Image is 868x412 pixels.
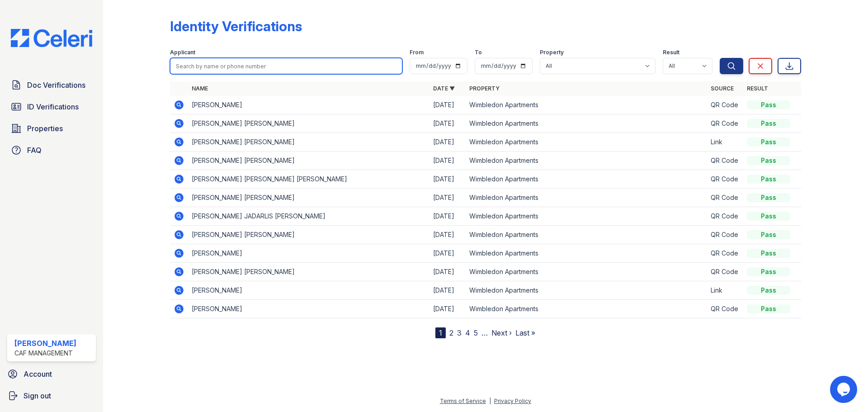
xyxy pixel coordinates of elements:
[707,189,743,207] td: QR Code
[7,119,96,137] a: Properties
[663,49,679,56] label: Result
[449,328,453,337] a: 2
[707,263,743,281] td: QR Code
[481,327,488,338] span: …
[466,263,707,281] td: Wimbledon Apartments
[747,100,790,109] div: Pass
[429,114,466,133] td: [DATE]
[747,230,790,239] div: Pass
[27,80,85,90] span: Doc Verifications
[707,152,743,170] td: QR Code
[429,189,466,207] td: [DATE]
[475,49,482,56] label: To
[4,365,99,383] a: Account
[466,133,707,152] td: Wimbledon Apartments
[747,304,790,313] div: Pass
[7,98,96,116] a: ID Verifications
[188,152,429,170] td: [PERSON_NAME] [PERSON_NAME]
[747,156,790,165] div: Pass
[747,85,768,92] a: Result
[188,114,429,133] td: [PERSON_NAME] [PERSON_NAME]
[192,85,208,92] a: Name
[707,96,743,114] td: QR Code
[707,300,743,318] td: QR Code
[7,76,96,94] a: Doc Verifications
[7,141,96,159] a: FAQ
[466,96,707,114] td: Wimbledon Apartments
[188,133,429,152] td: [PERSON_NAME] [PERSON_NAME]
[540,49,564,56] label: Property
[429,207,466,226] td: [DATE]
[707,170,743,189] td: QR Code
[707,114,743,133] td: QR Code
[410,49,424,56] label: From
[707,207,743,226] td: QR Code
[188,226,429,244] td: [PERSON_NAME] [PERSON_NAME]
[27,101,79,112] span: ID Verifications
[170,18,302,34] div: Identity Verifications
[515,328,535,337] a: Last »
[429,96,466,114] td: [DATE]
[469,85,500,92] a: Property
[429,133,466,152] td: [DATE]
[830,376,859,403] iframe: chat widget
[747,267,790,276] div: Pass
[433,85,455,92] a: Date ▼
[24,390,51,401] span: Sign out
[747,249,790,258] div: Pass
[466,170,707,189] td: Wimbledon Apartments
[429,281,466,300] td: [DATE]
[707,244,743,263] td: QR Code
[429,152,466,170] td: [DATE]
[465,328,470,337] a: 4
[466,114,707,133] td: Wimbledon Apartments
[711,85,734,92] a: Source
[188,207,429,226] td: [PERSON_NAME] JADARLIS [PERSON_NAME]
[188,281,429,300] td: [PERSON_NAME]
[747,119,790,128] div: Pass
[14,349,76,358] div: CAF Management
[466,300,707,318] td: Wimbledon Apartments
[170,58,402,74] input: Search by name or phone number
[24,369,52,379] span: Account
[707,226,743,244] td: QR Code
[14,338,76,349] div: [PERSON_NAME]
[429,170,466,189] td: [DATE]
[435,327,446,338] div: 1
[188,96,429,114] td: [PERSON_NAME]
[466,226,707,244] td: Wimbledon Apartments
[747,286,790,295] div: Pass
[491,328,512,337] a: Next ›
[474,328,478,337] a: 5
[27,123,63,134] span: Properties
[466,244,707,263] td: Wimbledon Apartments
[707,133,743,152] td: Link
[466,152,707,170] td: Wimbledon Apartments
[747,175,790,184] div: Pass
[170,49,195,56] label: Applicant
[747,137,790,147] div: Pass
[429,244,466,263] td: [DATE]
[4,29,99,47] img: CE_Logo_Blue-a8612792a0a2168367f1c8372b55b34899dd931a85d93a1a3d3e32e68fde9ad4.png
[466,189,707,207] td: Wimbledon Apartments
[188,244,429,263] td: [PERSON_NAME]
[466,281,707,300] td: Wimbledon Apartments
[707,281,743,300] td: Link
[188,300,429,318] td: [PERSON_NAME]
[747,193,790,202] div: Pass
[188,263,429,281] td: [PERSON_NAME] [PERSON_NAME]
[429,226,466,244] td: [DATE]
[466,207,707,226] td: Wimbledon Apartments
[4,387,99,405] a: Sign out
[429,263,466,281] td: [DATE]
[27,145,42,156] span: FAQ
[440,398,486,404] a: Terms of Service
[747,212,790,221] div: Pass
[489,398,491,404] div: |
[494,398,531,404] a: Privacy Policy
[188,170,429,189] td: [PERSON_NAME] [PERSON_NAME] [PERSON_NAME]
[429,300,466,318] td: [DATE]
[188,189,429,207] td: [PERSON_NAME] [PERSON_NAME]
[457,328,462,337] a: 3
